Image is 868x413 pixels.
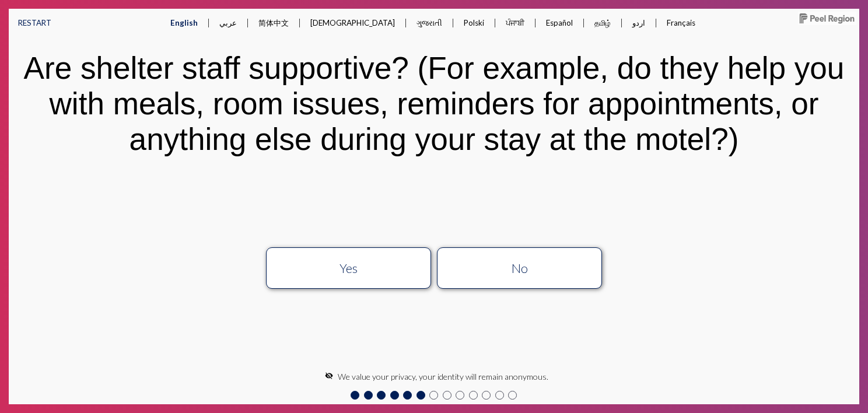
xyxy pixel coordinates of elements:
[21,50,847,157] div: Are shelter staff supportive? (For example, do they help you with meals, room issues, reminders f...
[266,247,431,289] button: Yes
[446,261,593,276] div: No
[437,247,602,289] button: No
[301,9,404,37] button: [DEMOGRAPHIC_DATA]
[275,261,422,276] div: Yes
[537,9,582,37] button: Español
[623,9,654,37] button: اردو
[210,9,246,37] button: عربي
[249,9,298,38] button: 简体中文
[657,9,705,37] button: Français
[585,9,620,37] button: தமிழ்
[161,9,207,37] button: English
[798,12,856,25] img: Peel-Region-horiz-notag-K.jpg
[454,9,494,37] button: Polski
[496,9,534,37] button: ਪੰਜਾਬੀ
[407,9,452,37] button: ગુજરાતી
[325,372,333,380] mat-icon: visibility_off
[9,9,61,37] button: RESTART
[338,372,548,381] span: We value your privacy, your identity will remain anonymous.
